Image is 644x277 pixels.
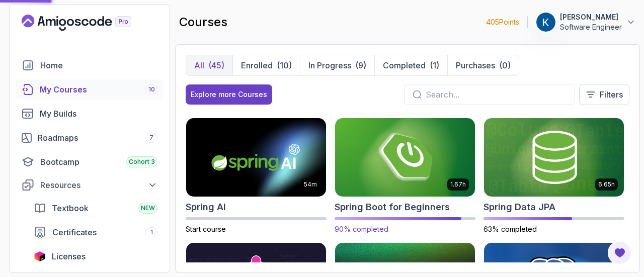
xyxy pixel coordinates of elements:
[208,59,224,71] div: (45)
[536,12,636,32] button: user profile image[PERSON_NAME]Software Engineer
[456,59,495,71] p: Purchases
[194,59,204,71] p: All
[335,225,388,233] span: 90% completed
[560,12,622,22] p: [PERSON_NAME]
[300,55,374,75] button: In Progress(9)
[186,118,326,197] img: Spring AI card
[129,158,155,166] span: Cohort 3
[430,59,439,71] div: (1)
[186,84,272,105] button: Explore more Courses
[40,83,157,96] div: My Courses
[186,55,232,75] button: All(45)
[484,118,624,197] img: Spring Data JPA card
[179,14,227,30] h2: courses
[598,180,615,189] p: 6.65h
[40,179,157,191] div: Resources
[16,128,164,148] a: roadmaps
[16,55,164,75] a: home
[141,204,155,212] span: NEW
[16,176,164,194] button: Resources
[28,246,164,266] a: licenses
[28,222,164,242] a: certificates
[484,118,624,234] a: Spring Data JPA card6.65hSpring Data JPA63% completed
[40,108,157,120] div: My Builds
[232,55,300,75] button: Enrolled(10)
[579,84,629,105] button: Filters
[186,225,226,233] span: Start course
[34,251,46,261] img: jetbrains icon
[16,79,164,100] a: courses
[52,202,89,214] span: Textbook
[150,228,153,236] span: 1
[374,55,447,75] button: Completed(1)
[191,89,267,100] div: Explore more Courses
[22,15,154,31] a: Landing page
[355,59,366,71] div: (9)
[308,59,351,71] p: In Progress
[426,88,567,101] input: Search...
[40,59,157,71] div: Home
[52,226,97,238] span: Certificates
[149,134,153,142] span: 7
[486,17,519,27] p: 405 Points
[447,55,519,75] button: Purchases(0)
[16,152,164,172] a: bootcamp
[304,180,317,189] p: 54m
[28,198,164,218] a: textbook
[383,59,426,71] p: Completed
[186,200,226,214] h2: Spring AI
[450,180,466,189] p: 1.67h
[241,59,273,71] p: Enrolled
[499,59,511,71] div: (0)
[148,85,155,94] span: 10
[40,156,157,168] div: Bootcamp
[560,22,622,32] p: Software Engineer
[277,59,292,71] div: (10)
[52,250,86,262] span: Licenses
[536,13,555,32] img: user profile image
[16,104,164,124] a: builds
[335,200,450,214] h2: Spring Boot for Beginners
[484,200,555,214] h2: Spring Data JPA
[332,116,478,198] img: Spring Boot for Beginners card
[335,118,475,234] a: Spring Boot for Beginners card1.67hSpring Boot for Beginners90% completed
[484,225,537,233] span: 63% completed
[608,241,632,265] button: Open Feedback Button
[38,132,157,144] div: Roadmaps
[600,88,623,101] p: Filters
